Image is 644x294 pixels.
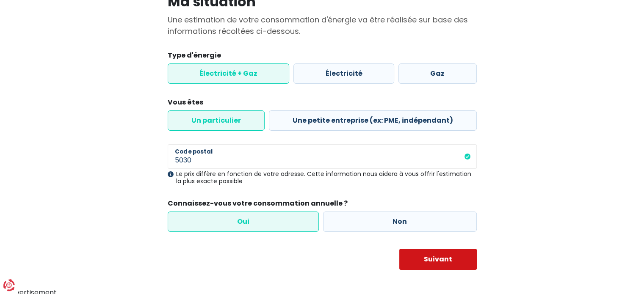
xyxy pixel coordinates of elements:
[323,212,477,232] label: Non
[168,50,477,63] legend: Type d'énergie
[168,97,477,110] legend: Vous êtes
[398,63,477,84] label: Gaz
[269,110,477,131] label: Une petite entreprise (ex: PME, indépendant)
[168,198,477,212] legend: Connaissez-vous votre consommation annuelle ?
[293,63,394,84] label: Électricité
[168,63,290,84] label: Électricité + Gaz
[168,14,477,37] p: Une estimation de votre consommation d'énergie va être réalisée sur base des informations récolté...
[168,110,265,131] label: Un particulier
[399,249,477,270] button: Suivant
[168,144,477,169] input: 1000
[168,170,477,185] div: Le prix diffère en fonction de votre adresse. Cette information nous aidera à vous offrir l'estim...
[168,212,319,232] label: Oui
